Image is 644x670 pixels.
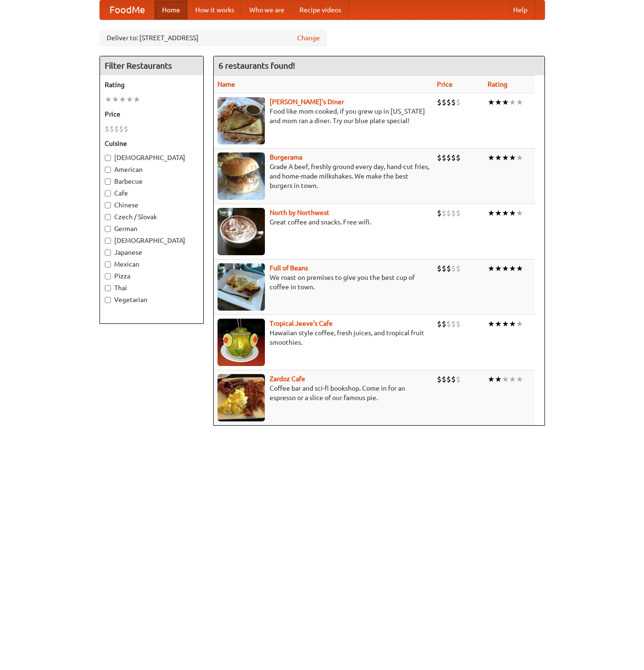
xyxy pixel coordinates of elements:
[218,107,429,125] p: Food like mom cooked, if you grew up in [US_STATE] and mom ran a diner. Try our blue plate special!
[446,208,451,218] li: $
[188,0,242,19] a: How it works
[509,208,516,218] li: ★
[442,374,446,384] li: $
[154,0,188,19] a: Home
[218,97,265,144] img: sallys.jpg
[451,319,456,329] li: $
[516,208,523,218] li: ★
[105,214,111,220] input: Czech / Slovak
[446,152,451,163] li: $
[488,97,495,107] li: ★
[446,319,451,329] li: $
[270,209,329,216] a: North by Northwest
[218,328,429,347] p: Hawaiian style coffee, fresh juices, and tropical fruit smoothies.
[488,80,508,88] a: Rating
[100,56,203,75] h4: Filter Restaurants
[509,374,516,384] li: ★
[516,319,523,329] li: ★
[502,319,509,329] li: ★
[495,208,502,218] li: ★
[105,212,199,222] label: Czech / Slovak
[105,179,111,185] input: Barbecue
[516,97,523,107] li: ★
[488,374,495,384] li: ★
[442,263,446,274] li: $
[456,208,461,218] li: $
[456,152,461,163] li: $
[124,124,128,134] li: $
[509,97,516,107] li: ★
[456,263,461,274] li: $
[446,263,451,274] li: $
[242,0,292,19] a: Who we are
[437,319,442,329] li: $
[114,124,119,134] li: $
[218,152,265,200] img: burgerama.jpg
[488,208,495,218] li: ★
[105,153,199,162] label: [DEMOGRAPHIC_DATA]
[218,217,429,227] p: Great coffee and snacks. Free wifi.
[105,188,199,198] label: Cafe
[105,285,111,291] input: Thai
[516,374,523,384] li: ★
[218,319,265,366] img: jeeves.jpg
[105,236,199,245] label: [DEMOGRAPHIC_DATA]
[105,273,111,279] input: Pizza
[218,384,429,402] p: Coffee bar and sci-fi bookshop. Come in for an espresso or a slice of our famous pie.
[218,162,429,190] p: Grade A beef, freshly ground every day, hand-cut fries, and home-made milkshakes. We make the bes...
[109,124,114,134] li: $
[495,263,502,274] li: ★
[437,80,453,88] a: Price
[495,319,502,329] li: ★
[495,97,502,107] li: ★
[105,124,109,134] li: $
[105,250,111,256] input: Japanese
[506,0,535,19] a: Help
[451,152,456,163] li: $
[105,109,199,119] h5: Price
[488,152,495,163] li: ★
[105,139,199,148] h5: Cuisine
[270,153,302,161] b: Burgerama
[451,97,456,107] li: $
[446,97,451,107] li: $
[119,94,126,105] li: ★
[292,0,349,19] a: Recipe videos
[218,61,295,70] ng-pluralize: 6 restaurants found!
[509,152,516,163] li: ★
[105,200,199,210] label: Chinese
[442,208,446,218] li: $
[126,94,133,105] li: ★
[100,0,154,19] a: FoodMe
[437,374,442,384] li: $
[270,375,305,383] b: Zardoz Cafe
[105,165,199,174] label: American
[437,208,442,218] li: $
[488,263,495,274] li: ★
[516,263,523,274] li: ★
[502,374,509,384] li: ★
[456,97,461,107] li: $
[297,33,320,43] a: Change
[105,261,111,268] input: Mexican
[270,98,344,106] a: [PERSON_NAME]'s Diner
[105,202,111,208] input: Chinese
[451,263,456,274] li: $
[495,374,502,384] li: ★
[502,263,509,274] li: ★
[270,264,308,272] a: Full of Beans
[105,190,111,197] input: Cafe
[509,319,516,329] li: ★
[105,224,199,233] label: German
[502,208,509,218] li: ★
[495,152,502,163] li: ★
[456,319,461,329] li: $
[105,238,111,244] input: [DEMOGRAPHIC_DATA]
[270,320,333,327] a: Tropical Jeeve's Cafe
[105,94,112,105] li: ★
[105,259,199,269] label: Mexican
